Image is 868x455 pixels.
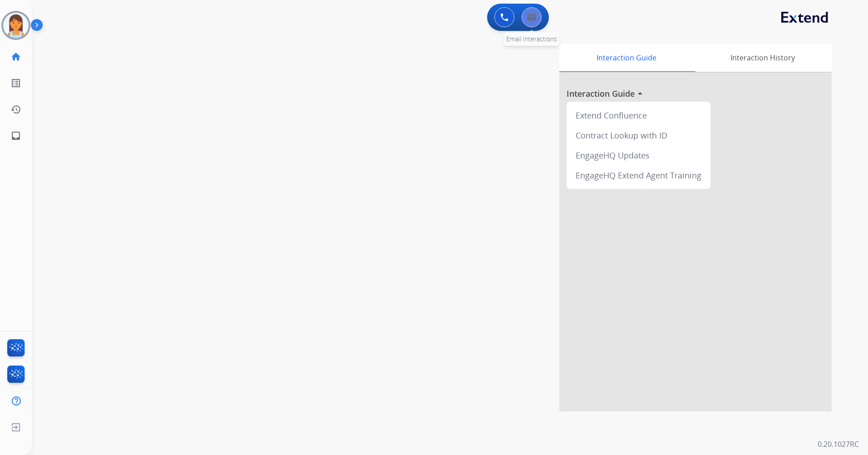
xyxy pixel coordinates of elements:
[506,35,557,43] span: Email Interactions
[570,125,707,145] div: Contract Lookup with ID
[693,44,832,72] div: Interaction History
[3,13,29,38] img: avatar
[10,78,21,89] mat-icon: list_alt
[10,130,21,141] mat-icon: inbox
[818,439,859,450] p: 0.20.1027RC
[570,165,707,185] div: EngageHQ Extend Agent Training
[570,105,707,125] div: Extend Confluence
[10,104,21,115] mat-icon: history
[10,51,21,62] mat-icon: home
[559,44,693,72] div: Interaction Guide
[570,145,707,165] div: EngageHQ Updates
